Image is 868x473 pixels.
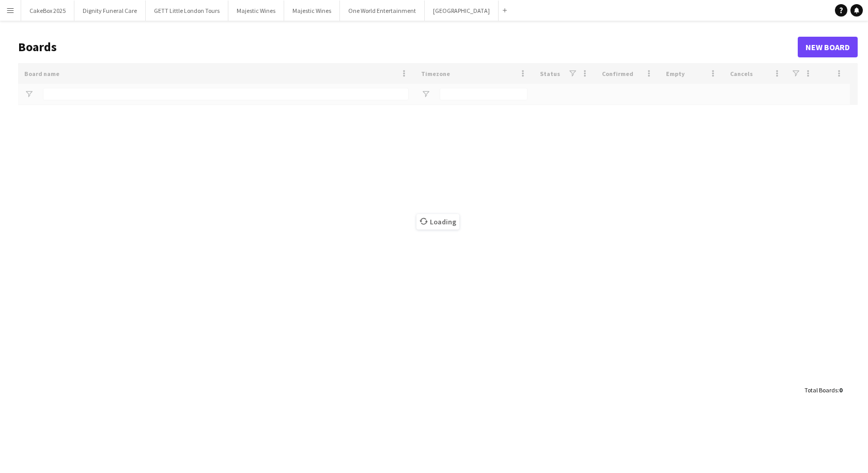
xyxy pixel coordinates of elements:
button: Majestic Wines [284,1,340,21]
span: Total Boards [804,386,838,394]
button: Majestic Wines [228,1,284,21]
span: Loading [416,214,459,230]
button: Dignity Funeral Care [74,1,146,21]
button: One World Entertainment [340,1,425,21]
button: CakeBox 2025 [21,1,74,21]
button: GETT Little London Tours [146,1,228,21]
button: [GEOGRAPHIC_DATA] [425,1,499,21]
div: : [804,380,842,400]
span: 0 [839,386,842,394]
a: New Board [798,37,858,57]
h1: Boards [18,39,798,55]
